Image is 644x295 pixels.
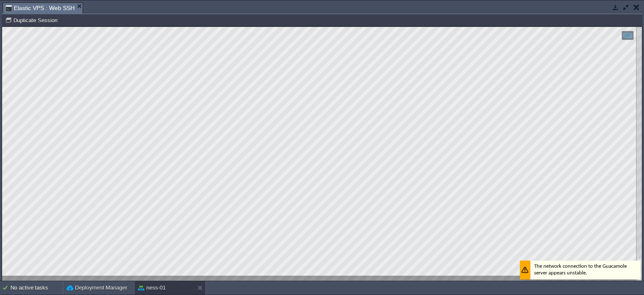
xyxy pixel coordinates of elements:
[138,284,166,292] button: ness-01
[10,281,63,295] div: No active tasks
[2,27,642,281] iframe: To enrich screen reader interactions, please activate Accessibility in Grammarly extension settings
[5,16,60,24] button: Duplicate Session
[5,3,75,13] span: Elastic VPS : Web SSH
[518,234,639,253] div: The network connection to the Guacamole server appears unstable.
[67,284,127,292] button: Deployment Manager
